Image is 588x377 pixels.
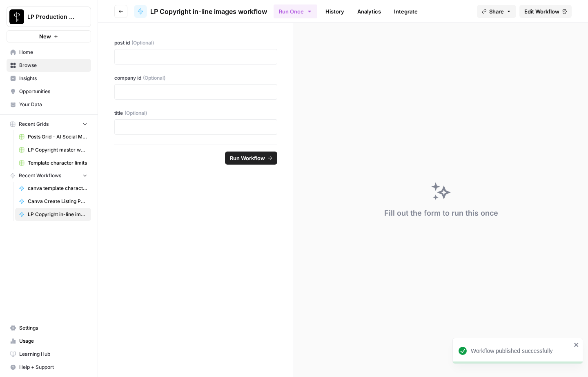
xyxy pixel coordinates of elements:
[19,75,87,82] span: Insights
[352,5,386,18] a: Analytics
[134,5,267,18] a: LP Copyright in-line images workflow
[125,109,147,117] span: (Optional)
[7,98,91,111] a: Your Data
[28,198,87,205] span: Canva Create Listing Posts (human review to pick properties)
[7,30,91,42] button: New
[7,7,91,27] button: Workspace: LP Production Workloads
[19,324,87,332] span: Settings
[9,9,24,24] img: LP Production Workloads Logo
[15,195,91,208] a: Canva Create Listing Posts (human review to pick properties)
[28,146,87,154] span: LP Copyright master workflow Grid
[19,101,87,108] span: Your Data
[27,13,77,21] span: LP Production Workloads
[574,341,579,348] button: close
[389,5,423,18] a: Integrate
[7,59,91,72] a: Browse
[19,120,49,128] span: Recent Grids
[28,211,87,218] span: LP Copyright in-line images workflow
[7,170,91,182] button: Recent Workflows
[15,130,91,143] a: Posts Grid - AI Social Media
[7,118,91,130] button: Recent Grids
[274,4,317,18] button: Run Once
[150,7,267,16] span: LP Copyright in-line images workflow
[28,133,87,141] span: Posts Grid - AI Social Media
[15,208,91,221] a: LP Copyright in-line images workflow
[19,350,87,358] span: Learning Hub
[321,5,349,18] a: History
[7,46,91,59] a: Home
[143,74,165,82] span: (Optional)
[15,143,91,156] a: LP Copyright master workflow Grid
[7,335,91,348] a: Usage
[19,337,87,345] span: Usage
[19,172,61,179] span: Recent Workflows
[471,347,571,355] div: Workflow published successfully
[15,182,91,195] a: canva template character limit fixing
[15,156,91,170] a: Template character limits
[28,185,87,192] span: canva template character limit fixing
[489,7,504,16] span: Share
[114,109,277,117] label: title
[19,364,87,371] span: Help + Support
[7,321,91,335] a: Settings
[19,62,87,69] span: Browse
[19,49,87,56] span: Home
[477,5,516,18] button: Share
[519,5,572,18] a: Edit Workflow
[28,159,87,167] span: Template character limits
[524,7,559,16] span: Edit Workflow
[7,72,91,85] a: Insights
[114,39,277,47] label: post id
[7,348,91,361] a: Learning Hub
[7,361,91,374] button: Help + Support
[230,154,265,162] span: Run Workflow
[19,88,87,95] span: Opportunities
[114,74,277,82] label: company id
[225,152,277,165] button: Run Workflow
[384,207,498,219] div: Fill out the form to run this once
[131,39,154,47] span: (Optional)
[39,32,51,40] span: New
[7,85,91,98] a: Opportunities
